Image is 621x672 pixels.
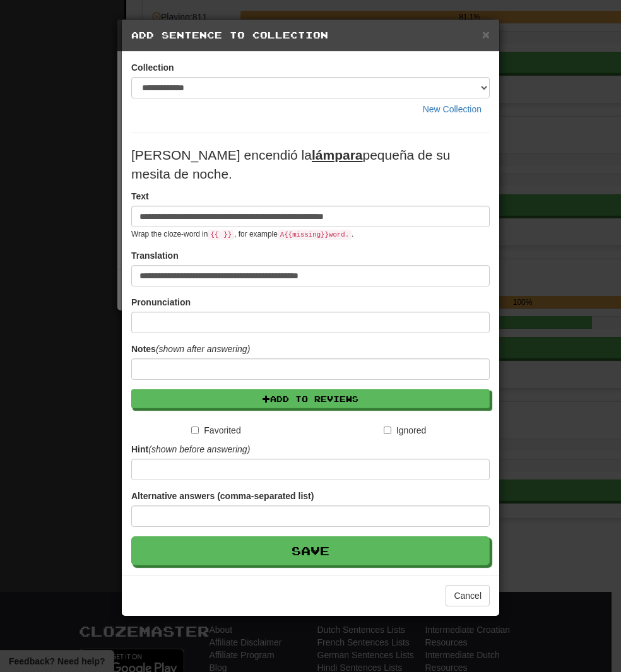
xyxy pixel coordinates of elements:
[131,190,149,203] label: Text
[312,148,363,162] u: lámpara
[131,389,490,408] button: Add to Reviews
[131,536,490,565] button: Save
[278,230,352,240] code: A {{ missing }} word.
[208,230,221,240] code: {{
[221,230,234,240] code: }}
[131,296,191,309] label: Pronunciation
[131,61,174,74] label: Collection
[148,444,250,454] em: (shown before answering)
[384,427,391,434] input: Ignored
[131,490,314,502] label: Alternative answers (comma-separated list)
[482,28,490,41] button: Close
[131,29,490,42] h5: Add Sentence to Collection
[131,146,490,184] p: [PERSON_NAME] encendió la pequeña de su mesita de noche.
[384,424,426,437] label: Ignored
[415,98,490,120] button: New Collection
[191,424,240,437] label: Favorited
[482,27,490,42] span: ×
[131,249,179,262] label: Translation
[156,344,250,354] em: (shown after answering)
[446,585,490,606] button: Cancel
[191,427,199,434] input: Favorited
[131,230,353,239] small: Wrap the cloze-word in , for example .
[131,443,250,456] label: Hint
[131,343,250,355] label: Notes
